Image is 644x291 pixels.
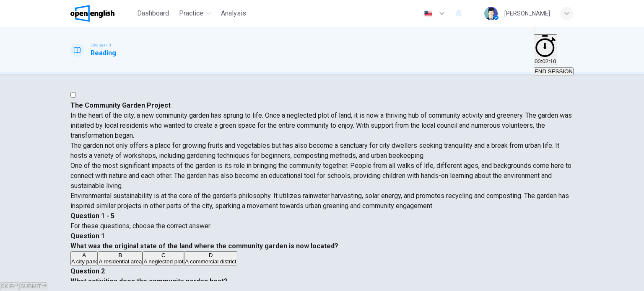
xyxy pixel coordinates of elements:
span: Practice [179,8,203,18]
div: B [99,252,142,258]
img: Profile picture [484,7,498,20]
button: Practice [176,6,214,21]
button: DA commercial district [184,251,237,265]
h1: Reading [91,48,116,58]
span: A commercial district [185,258,236,265]
span: Dashboard [137,8,169,18]
button: BA residential area [98,251,143,265]
button: SUBMIT [19,282,47,290]
span: What activities does the community garden host? [70,277,228,285]
div: A [71,252,97,258]
span: END SESSION [535,68,573,75]
span: For these questions, choose the correct answer. [70,222,211,230]
div: [PERSON_NAME] [504,8,550,18]
button: 00:02:10 [534,34,557,65]
span: Analysis [221,8,246,18]
button: AA city park [70,251,98,265]
span: SKIP [1,283,13,289]
span: One of the most significant impacts of the garden is its role in bringing the community together.... [70,162,571,190]
img: OpenEnglish logo [70,5,114,22]
h4: Question 1 - 5 [70,211,574,221]
h4: The Community Garden Project [70,100,574,111]
a: OpenEnglish logo [70,5,134,22]
button: Dashboard [134,6,172,21]
span: Linguaskill [91,42,111,48]
span: Environmental sustainability is at the core of the garden's philosophy. It utilizes rainwater har... [70,192,569,210]
span: The garden not only offers a place for growing fruits and vegetables but has also become a sanctu... [70,142,559,160]
span: A residential area [99,258,142,265]
img: en [423,10,434,17]
button: END SESSION [534,67,574,75]
span: What was the original state of the land where the community garden is now located? [70,242,338,250]
button: CA neglected plot [143,251,184,265]
span: In the heart of the city, a new community garden has sprung to life. Once a neglected plot of lan... [70,111,572,139]
span: A neglected plot [143,258,183,265]
h4: Question 2 [70,266,574,276]
div: C [143,252,183,258]
div: Mute [534,24,574,34]
span: SUBMIT [20,283,41,289]
h4: Question 1 [70,231,574,241]
div: D [185,252,236,258]
span: 00:02:10 [535,58,556,64]
button: Analysis [218,6,249,21]
span: A city park [71,258,97,265]
div: Hide [534,34,574,66]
